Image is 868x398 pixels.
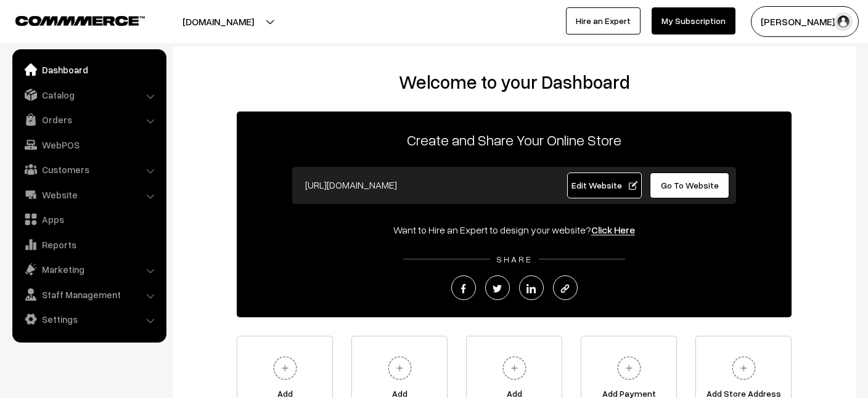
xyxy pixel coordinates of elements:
a: Orders [15,108,162,131]
a: Click Here [591,224,635,236]
a: Settings [15,308,162,330]
img: plus.svg [268,351,302,385]
img: plus.svg [727,351,761,385]
a: WebPOS [15,134,162,156]
a: COMMMERCE [15,12,123,27]
button: [DOMAIN_NAME] [139,6,297,37]
img: plus.svg [612,351,646,385]
img: plus.svg [383,351,417,385]
a: Hire an Expert [566,7,641,35]
a: Staff Management [15,283,162,306]
img: COMMMERCE [15,16,145,25]
button: [PERSON_NAME] S… [751,6,859,37]
a: My Subscription [652,7,735,35]
a: Marketing [15,258,162,280]
a: Edit Website [567,173,642,198]
a: Apps [15,208,162,230]
img: plus.svg [497,351,531,385]
a: Reports [15,234,162,256]
h2: Welcome to your Dashboard [185,71,843,93]
a: Catalog [15,84,162,106]
a: Customers [15,158,162,181]
img: user [834,12,853,31]
p: Create and Share Your Online Store [237,129,792,151]
div: Want to Hire an Expert to design your website? [237,222,792,237]
a: Website [15,184,162,206]
span: Edit Website [571,180,637,190]
a: Go To Website [650,173,729,198]
span: Go To Website [661,180,719,190]
a: Dashboard [15,59,162,81]
span: SHARE [490,254,539,264]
